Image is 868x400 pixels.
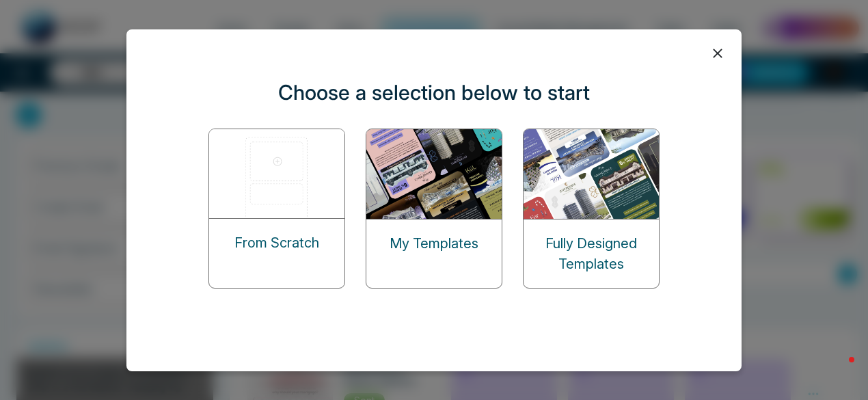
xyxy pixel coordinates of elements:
[366,129,503,219] img: my-templates.png
[209,129,346,218] img: start-from-scratch.png
[524,129,660,219] img: designed-templates.png
[524,233,659,274] p: Fully Designed Templates
[390,233,478,254] p: My Templates
[278,77,590,108] p: Choose a selection below to start
[822,354,854,386] iframe: Intercom live chat
[234,232,319,253] p: From Scratch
